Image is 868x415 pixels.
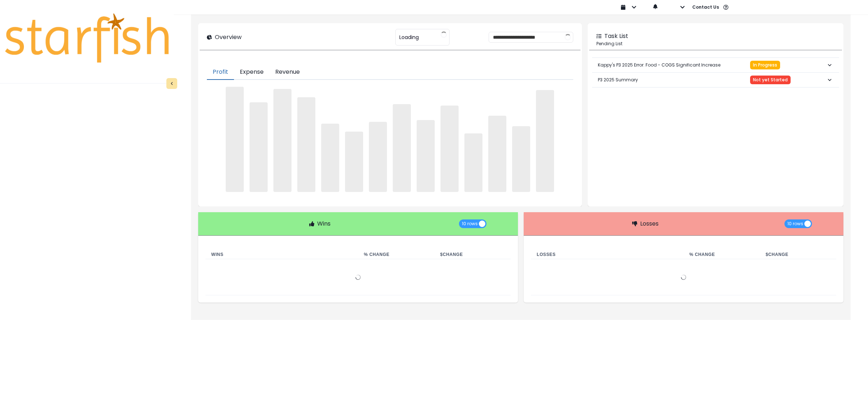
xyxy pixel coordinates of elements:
[234,65,269,80] button: Expense
[604,32,628,40] p: Task List
[215,33,242,42] p: Overview
[441,106,459,192] span: ‌
[464,133,482,192] span: ‌
[592,73,839,87] button: P3 2025 SummaryNot yet Started
[273,89,292,192] span: ‌
[787,219,803,228] span: 10 rows
[393,104,411,192] span: ‌
[297,97,315,192] span: ‌
[399,30,419,45] span: Loading
[760,250,836,259] th: $ Change
[640,219,659,228] p: Losses
[226,87,244,192] span: ‌
[321,124,339,192] span: ‌
[598,71,638,89] p: P3 2025 Summary
[684,250,760,259] th: % Change
[488,116,506,192] span: ‌
[592,58,839,72] button: Kappy's P3 2025 Error: Food - COGS Significant IncreaseIn Progress
[345,132,363,192] span: ‌
[250,102,268,192] span: ‌
[317,219,331,228] p: Wins
[358,250,434,259] th: % Change
[753,63,777,68] span: In Progress
[531,250,684,259] th: Losses
[753,77,788,82] span: Not yet Started
[207,65,234,80] button: Profit
[417,120,435,192] span: ‌
[536,90,554,192] span: ‌
[512,126,530,192] span: ‌
[596,40,835,47] p: Pending List
[205,250,358,259] th: Wins
[269,65,306,80] button: Revenue
[462,219,478,228] span: 10 rows
[369,122,387,192] span: ‌
[598,56,720,74] p: Kappy's P3 2025 Error: Food - COGS Significant Increase
[434,250,511,259] th: $ Change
